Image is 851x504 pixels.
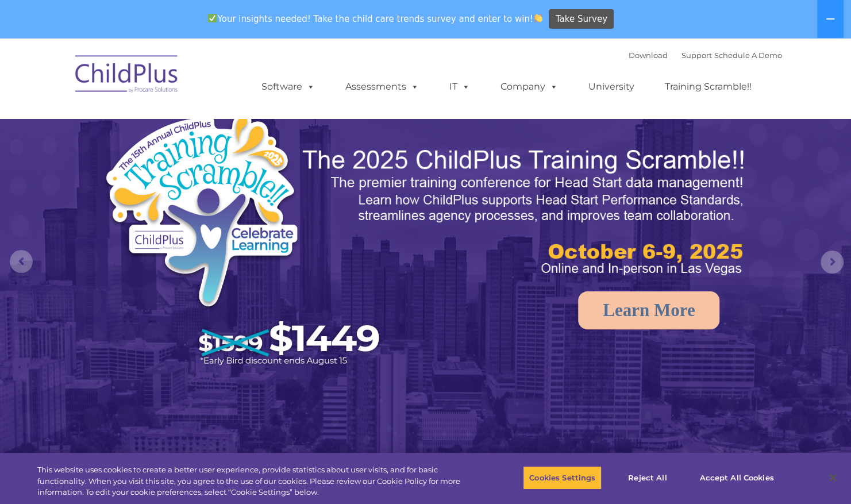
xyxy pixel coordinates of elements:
[70,47,184,105] img: ChildPlus by Procare Solutions
[160,76,195,84] span: Last name
[160,123,209,132] span: Phone number
[37,464,468,498] div: This website uses cookies to create a better user experience, provide statistics about user visit...
[577,75,646,98] a: University
[714,51,782,60] a: Schedule A Demo
[438,75,482,98] a: IT
[578,291,719,329] a: Learn More
[250,75,326,98] a: Software
[523,465,602,490] button: Cookies Settings
[653,75,763,98] a: Training Scramble!!
[693,465,780,490] button: Accept All Cookies
[334,75,430,98] a: Assessments
[203,7,548,30] span: Your insights needed! Take the child care trends survey and enter to win!
[549,9,614,29] a: Take Survey
[208,14,217,22] img: ✅
[534,14,542,22] img: 👏
[489,75,569,98] a: Company
[681,51,712,60] a: Support
[556,9,607,29] span: Take Survey
[629,51,668,60] a: Download
[820,465,845,490] button: Close
[629,51,782,60] font: |
[611,465,683,490] button: Reject All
